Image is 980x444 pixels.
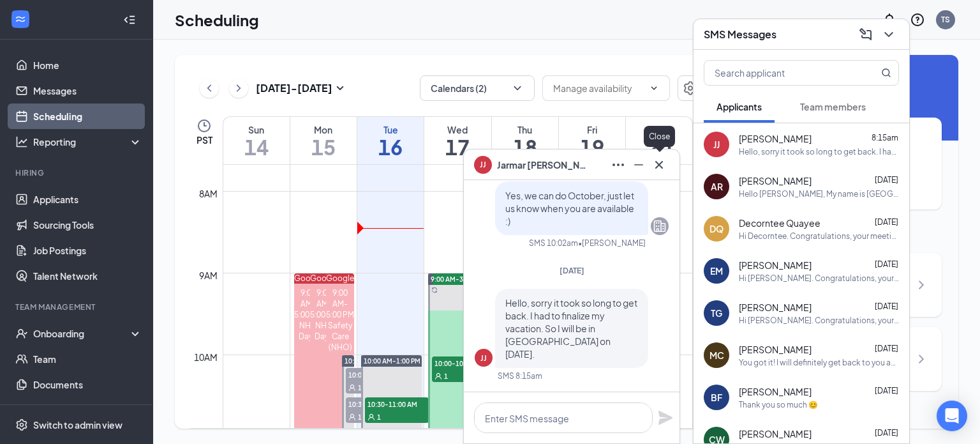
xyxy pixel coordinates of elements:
div: Hiring [15,167,140,178]
div: Thu [492,123,558,136]
div: Team Management [15,302,140,312]
a: September 20, 2025 [626,117,692,164]
svg: User [348,384,356,392]
div: TS [941,14,950,25]
svg: QuestionInfo [910,12,925,27]
svg: User [348,413,356,421]
h1: 18 [492,136,558,158]
svg: ChevronDown [649,83,659,93]
input: Manage availability [553,81,644,95]
svg: Plane [658,410,673,425]
svg: Settings [683,80,698,96]
div: Open Intercom Messenger [937,401,967,431]
svg: ChevronDown [511,82,524,95]
div: Tue [357,123,424,136]
div: 9:00 AM-5:00 PM [310,287,339,320]
button: Cross [649,155,669,175]
div: 9:00 AM-5:00 PM [326,287,355,320]
div: EM [710,264,723,277]
h1: 14 [223,136,290,158]
h1: 20 [626,136,692,158]
svg: Analysis [15,135,28,148]
svg: User [434,372,442,380]
span: 10:30-11:00 AM [365,397,429,410]
a: Applicants [33,187,142,212]
span: [PERSON_NAME] [739,385,812,398]
div: AR [711,180,723,193]
svg: Notifications [882,12,897,27]
span: 8:15am [872,133,898,142]
svg: ChevronDown [881,27,896,42]
span: [PERSON_NAME] [739,259,812,272]
svg: ChevronLeft [203,80,216,96]
svg: Collapse [123,13,136,26]
a: September 15, 2025 [290,117,357,164]
span: 1 [358,413,362,422]
button: Calendars (2)ChevronDown [420,75,535,101]
svg: Ellipses [611,157,626,172]
span: 10:00 AM-3:00 PM [345,356,401,365]
svg: Minimize [631,157,646,172]
div: Mon [290,123,357,136]
div: Thank you so much 😊 [739,399,818,410]
div: Fri [559,123,625,136]
span: [DATE] [875,175,898,185]
span: 1 [358,383,362,392]
a: September 18, 2025 [492,117,558,164]
div: NHO Day 1 [294,320,323,342]
a: Settings [678,75,703,101]
div: DQ [709,222,724,235]
div: TG [711,307,722,319]
span: 10:00-10:30 AM [346,368,410,381]
div: You got it! I will definitely get back to you as soon as I can :) [739,357,899,368]
a: Home [33,52,142,78]
span: 9:00 AM-3:00 PM [431,275,484,284]
div: Onboarding [33,327,131,340]
span: Jarmar [PERSON_NAME] [497,158,586,172]
span: Decorntee Quayee [739,217,820,229]
span: [PERSON_NAME] [739,132,812,145]
a: Surveys [33,397,142,423]
span: 1 [444,372,448,381]
div: 9:00 AM-5:00 PM [294,287,323,320]
svg: ChevronRight [232,80,245,96]
a: Job Postings [33,238,142,263]
div: JJ [713,138,720,151]
div: Wed [424,123,491,136]
div: Close [644,126,675,147]
span: [DATE] [875,344,898,353]
button: Ellipses [608,155,628,175]
svg: Cross [651,157,667,172]
svg: Sync [431,287,438,293]
h1: 17 [424,136,491,158]
span: [PERSON_NAME] [739,343,812,356]
h1: 16 [357,136,424,158]
a: September 19, 2025 [559,117,625,164]
div: Google [310,273,339,284]
span: Yes, we can do October, just let us know when you are available :) [505,190,634,227]
div: Hi [PERSON_NAME]. Congratulations, your meeting with Redhead Supports for High Behavior Direct Ca... [739,315,899,326]
a: September 16, 2025 [357,117,424,164]
svg: User [367,413,375,421]
div: JJ [480,353,487,364]
span: Hello, sorry it took so long to get back. I had to finalize my vacation. So I will be in [GEOGRAP... [505,297,637,360]
svg: ComposeMessage [858,27,873,42]
a: Talent Network [33,263,142,289]
button: Minimize [628,155,649,175]
div: Hello, sorry it took so long to get back. I had to finalize my vacation. So I will be in [GEOGRAP... [739,146,899,157]
span: [PERSON_NAME] [739,301,812,314]
span: • [PERSON_NAME] [578,238,646,249]
button: ComposeMessage [856,24,876,45]
h1: 19 [559,136,625,158]
span: 1 [377,413,381,422]
a: Messages [33,78,142,103]
svg: UserCheck [15,327,28,340]
span: Applicants [716,101,762,112]
div: Sun [223,123,290,136]
div: Google [326,273,355,284]
h3: SMS Messages [704,27,776,42]
button: ChevronRight [229,79,248,98]
svg: Clock [197,118,212,134]
a: September 14, 2025 [223,117,290,164]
